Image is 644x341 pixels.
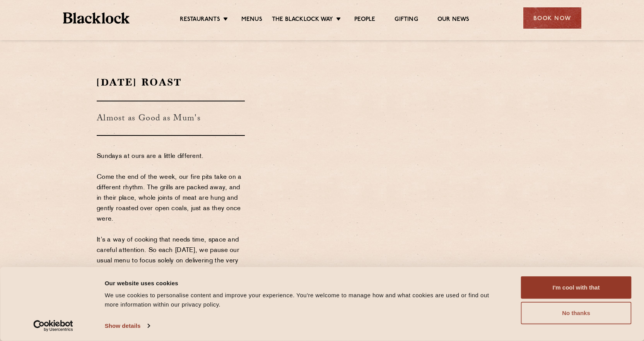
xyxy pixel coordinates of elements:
[437,16,470,24] a: Our News
[395,16,418,24] a: Gifting
[241,16,262,24] a: Menus
[523,7,581,29] div: Book Now
[272,16,333,24] a: The Blacklock Way
[97,101,245,136] h3: Almost as Good as Mum's
[521,302,632,324] button: No thanks
[105,291,504,309] div: We use cookies to personalise content and improve your experience. You're welcome to manage how a...
[19,320,87,332] a: Usercentrics Cookiebot - opens in a new window
[97,75,245,89] h2: [DATE] Roast
[105,320,150,332] a: Show details
[97,151,245,339] p: Sundays at ours are a little different. Come the end of the week, our fire pits take on a differe...
[521,276,632,299] button: I'm cool with that
[354,16,375,24] a: People
[105,278,504,288] div: Our website uses cookies
[180,16,220,24] a: Restaurants
[63,12,130,24] img: BL_Textured_Logo-footer-cropped.svg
